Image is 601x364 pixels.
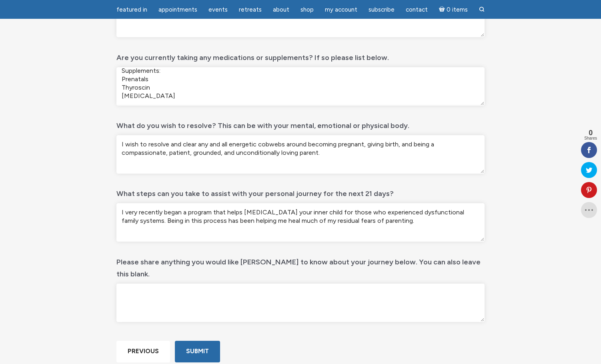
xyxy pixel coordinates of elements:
[273,6,289,13] span: About
[268,2,294,18] a: About
[116,184,394,200] label: What steps can you take to assist with your personal journey for the next 21 days?
[320,2,362,18] a: My Account
[116,341,170,362] input: Previous
[369,6,395,13] span: Subscribe
[584,136,597,140] span: Shares
[300,6,314,13] span: Shop
[112,2,152,18] a: featured in
[584,129,597,136] span: 0
[116,6,147,13] span: featured in
[239,6,262,13] span: Retreats
[116,116,409,132] label: What do you wish to resolve? This can be with your mental, emotional or physical body.
[234,2,266,18] a: Retreats
[158,6,197,13] span: Appointments
[364,2,399,18] a: Subscribe
[208,6,228,13] span: Events
[447,7,468,13] span: 0 items
[401,2,433,18] a: Contact
[116,48,389,64] label: Are you currently taking any medications or supplements? If so please list below.
[154,2,202,18] a: Appointments
[116,252,485,280] label: Please share anything you would like [PERSON_NAME] to know about your journey below. You can also...
[406,6,428,13] span: Contact
[175,341,220,362] input: Submit
[439,6,447,13] i: Cart
[204,2,232,18] a: Events
[325,6,357,13] span: My Account
[434,1,473,18] a: Cart0 items
[296,2,319,18] a: Shop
